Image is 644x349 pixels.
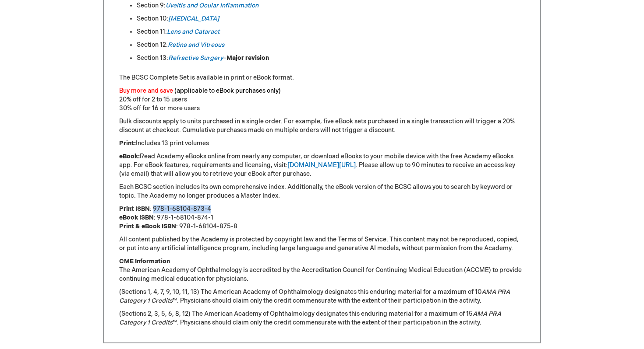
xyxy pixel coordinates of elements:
[226,54,269,62] strong: Major revision
[119,205,150,213] strong: Print ISBN
[168,41,224,49] a: Retina and Vitreous
[119,73,525,82] p: The BCSC Complete Set is available in print or eBook format.
[168,54,223,62] a: Refractive Surgery
[119,117,525,135] p: Bulk discounts apply to units purchased in a single order. For example, five eBook sets purchased...
[167,28,219,35] a: Lens and Cataract
[287,161,356,169] a: [DOMAIN_NAME][URL]
[119,87,173,94] font: Buy more and save
[119,139,525,148] p: Includes 13 print volumes
[119,87,525,113] p: 20% off for 2 to 15 users 30% off for 16 or more users
[119,223,176,230] strong: Print & eBook ISBN
[119,183,525,200] p: Each BCSC section includes its own comprehensive index. Additionally, the eBook version of the BC...
[119,153,140,160] strong: eBook:
[168,15,219,22] a: [MEDICAL_DATA]
[119,258,170,265] strong: CME Information
[119,140,136,147] strong: Print:
[119,310,525,327] p: (Sections 2, 3, 5, 6, 8, 12) The American Academy of Ophthalmology designates this enduring mater...
[137,28,525,36] li: Section 11:
[119,235,525,253] p: All content published by the Academy is protected by copyright law and the Terms of Service. This...
[137,54,525,63] li: Section 13: –
[119,214,154,221] strong: eBook ISBN
[119,257,525,283] p: The American Academy of Ophthalmology is accredited by the Accreditation Council for Continuing M...
[166,2,258,9] a: Uveitis and Ocular Inflammation
[174,87,281,94] font: (applicable to eBook purchases only)
[119,288,525,305] p: (Sections 1, 4, 7, 9, 10, 11, 13) The American Academy of Ophthalmology designates this enduring ...
[137,14,525,23] li: Section 10:
[137,1,525,10] li: Section 9:
[119,205,525,231] p: : 978-1-68104-873-4 : 978-1-68104-874-1 : 978-1-68104-875-8
[137,41,525,49] li: Section 12:
[119,152,525,178] p: Read Academy eBooks online from nearly any computer, or download eBooks to your mobile device wit...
